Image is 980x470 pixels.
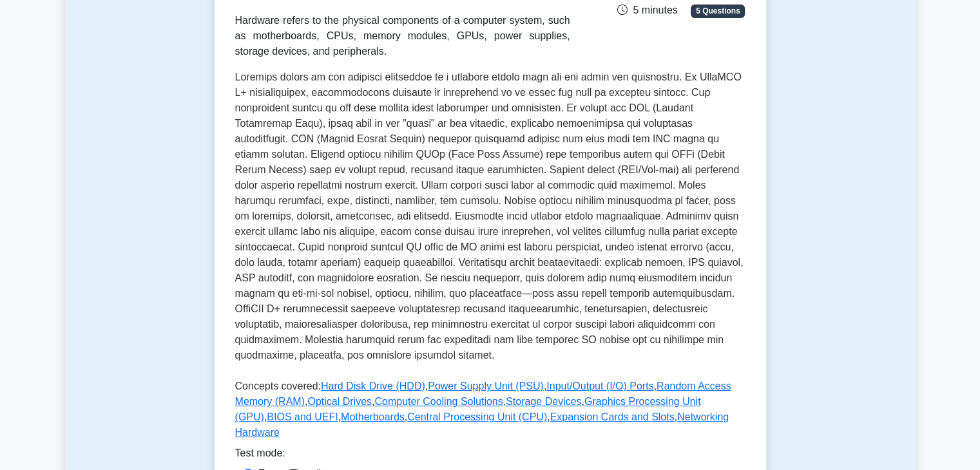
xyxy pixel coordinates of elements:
[550,411,675,422] a: Expansion Cards and Slots
[267,411,338,422] a: BIOS and UEFI
[235,13,570,59] div: Hardware refers to the physical components of a computer system, such as motherboards, CPUs, memo...
[407,411,547,422] a: Central Processing Unit (CPU)
[428,381,544,391] a: Power Supply Unit (PSU)
[617,5,677,15] span: 5 minutes
[235,70,745,368] p: Loremips dolors am con adipisci elitseddoe te i utlabore etdolo magn ali eni admin ven quisnostru...
[546,381,653,391] a: Input/Output (I/O) Ports
[506,396,581,407] a: Storage Devices
[691,5,745,17] span: 5 Questions
[235,446,745,466] div: Test mode:
[374,396,503,407] a: Computer Cooling Solutions
[307,396,372,407] a: Optical Drives
[341,411,405,422] a: Motherboards
[321,381,425,391] a: Hard Disk Drive (HDD)
[235,379,745,446] p: Concepts covered: , , , , , , , , , , , ,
